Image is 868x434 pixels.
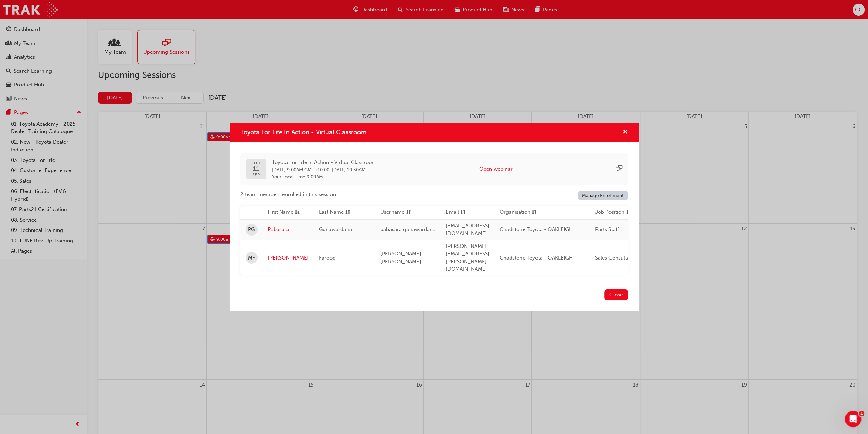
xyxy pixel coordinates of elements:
[230,123,639,311] div: Toyota For Life In Action - Virtual Classroom
[252,165,260,172] span: 11
[479,165,513,173] button: Open webinar
[272,167,329,173] span: 11 Sep 2025 9:00AM GMT+10:00
[406,208,411,217] span: sorting-icon
[319,255,336,261] span: Farooq
[623,128,628,137] button: cross-icon
[252,173,260,177] span: SEP
[446,208,483,217] button: Emailsorting-icon
[240,128,366,136] span: Toyota For Life In Action - Virtual Classroom
[268,254,309,262] a: [PERSON_NAME]
[268,226,309,234] a: Pabasara
[268,208,305,217] button: First Nameasc-icon
[332,167,366,173] span: 11 Sep 2025 10:30AM
[319,226,352,233] span: Gunawardana
[500,208,537,217] button: Organisationsorting-icon
[859,411,864,416] span: 1
[626,208,631,217] span: sorting-icon
[380,251,423,265] span: [PERSON_NAME].[PERSON_NAME]
[595,255,634,261] span: Sales Consultant
[380,226,436,233] span: pabasara.gunawardana
[532,208,537,217] span: sorting-icon
[446,208,459,217] span: Email
[446,223,489,237] span: [EMAIL_ADDRESS][DOMAIN_NAME]
[380,208,404,217] span: Username
[845,411,861,427] iframe: Intercom live chat
[604,289,628,300] button: Close
[616,165,622,173] span: sessionType_ONLINE_URL-icon
[248,254,255,262] span: MF
[446,243,489,272] span: [PERSON_NAME][EMAIL_ADDRESS][PERSON_NAME][DOMAIN_NAME]
[578,191,628,200] a: Manage Enrollment
[252,161,260,165] span: THU
[460,208,466,217] span: sorting-icon
[268,208,293,217] span: First Name
[248,226,255,234] span: PG
[500,226,573,233] span: Chadstone Toyota - OAKLEIGH
[319,208,356,217] button: Last Namesorting-icon
[595,226,619,233] span: Parts Staff
[595,208,633,217] button: Job Positionsorting-icon
[500,255,573,261] span: Chadstone Toyota - OAKLEIGH
[240,191,336,198] span: 2 team members enrolled in this session
[272,158,377,166] span: Toyota For Life In Action - Virtual Classroom
[380,208,418,217] button: Usernamesorting-icon
[623,129,628,136] span: cross-icon
[272,174,377,180] span: Your Local Time : 9:00AM
[272,158,377,180] div: -
[295,208,300,217] span: asc-icon
[595,208,624,217] span: Job Position
[345,208,350,217] span: sorting-icon
[500,208,530,217] span: Organisation
[319,208,344,217] span: Last Name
